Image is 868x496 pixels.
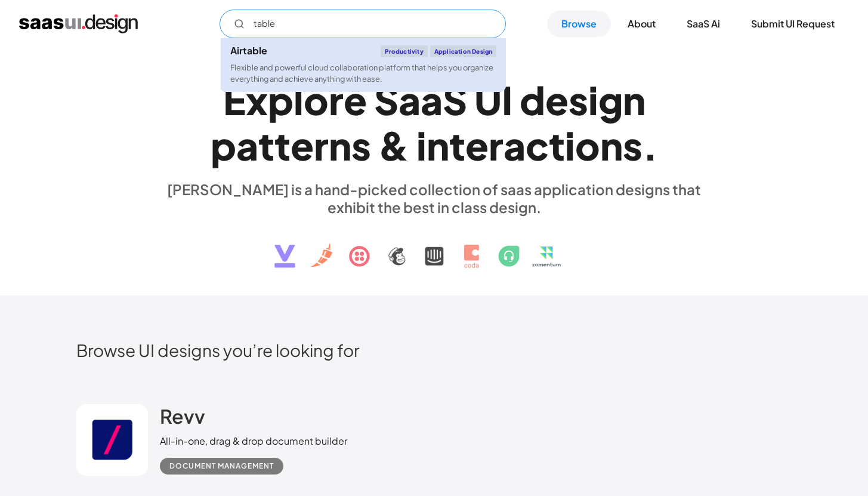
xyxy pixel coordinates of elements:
[600,122,623,168] div: n
[220,10,506,38] form: Email Form
[351,122,371,168] div: s
[575,122,600,168] div: o
[268,77,294,123] div: p
[421,77,443,123] div: a
[230,62,496,85] div: Flexible and powerful cloud collaboration platform that helps you organize everything and achieve...
[623,122,642,168] div: s
[449,122,465,168] div: t
[430,45,497,57] div: Application Design
[520,77,545,123] div: d
[223,77,246,123] div: E
[642,122,658,168] div: .
[374,77,399,123] div: S
[588,77,598,123] div: i
[344,77,367,123] div: e
[613,11,670,37] a: About
[427,122,449,168] div: n
[230,46,267,56] div: Airtable
[304,77,329,123] div: o
[211,122,236,168] div: p
[254,216,615,278] img: text, icon, saas logo
[236,122,258,168] div: a
[489,122,503,168] div: r
[160,404,205,434] a: Revv
[220,10,506,38] input: Search UI designs you're looking for...
[598,77,623,123] div: g
[526,122,549,168] div: c
[672,11,734,37] a: SaaS Ai
[547,11,611,37] a: Browse
[169,459,274,473] div: Document Management
[160,434,347,448] div: All-in-one, drag & drop document builder
[294,77,304,123] div: l
[274,122,291,168] div: t
[381,45,427,57] div: Productivity
[314,122,329,168] div: r
[76,340,792,361] h2: Browse UI designs you’re looking for
[160,180,709,216] div: [PERSON_NAME] is a hand-picked collection of saas application designs that exhibit the best in cl...
[465,122,489,168] div: e
[737,11,849,37] a: Submit UI Request
[221,38,506,92] a: AirtableProductivityApplication DesignFlexible and powerful cloud collaboration platform that hel...
[258,122,274,168] div: t
[569,77,588,123] div: s
[416,122,427,168] div: i
[503,122,526,168] div: a
[565,122,575,168] div: i
[549,122,565,168] div: t
[545,77,569,123] div: e
[246,77,268,123] div: x
[474,77,502,123] div: U
[291,122,314,168] div: e
[443,77,467,123] div: S
[399,77,421,123] div: a
[502,77,512,123] div: I
[329,122,351,168] div: n
[160,404,205,428] h2: Revv
[19,14,138,33] a: home
[623,77,645,123] div: n
[329,77,344,123] div: r
[378,122,409,168] div: &
[160,77,709,169] h1: Explore SaaS UI design patterns & interactions.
